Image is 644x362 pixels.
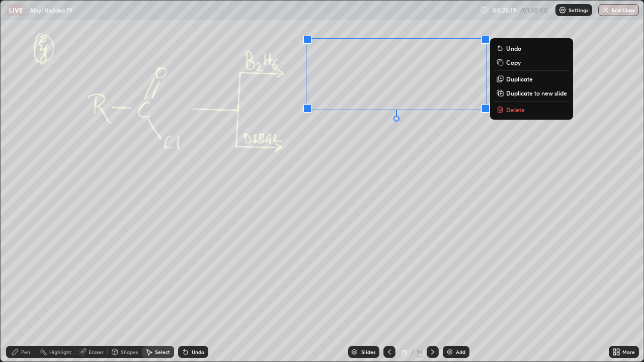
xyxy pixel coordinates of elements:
[89,349,104,354] div: Eraser
[49,349,71,354] div: Highlight
[506,89,567,97] p: Duplicate to new slide
[155,349,170,354] div: Select
[456,349,465,354] div: Add
[9,6,23,14] p: LIVE
[598,4,639,16] button: End Class
[494,104,569,116] button: Delete
[417,347,423,356] div: 91
[494,87,569,99] button: Duplicate to new slide
[494,42,569,54] button: Undo
[569,8,588,13] p: Settings
[121,349,138,354] div: Shapes
[494,56,569,68] button: Copy
[622,349,635,354] div: More
[506,106,525,114] p: Delete
[192,349,204,354] div: Undo
[399,349,410,355] div: 29
[494,73,569,85] button: Duplicate
[558,6,567,14] img: class-settings-icons
[446,348,454,356] img: add-slide-button
[30,6,72,14] p: Alkyl Halides 19
[21,349,30,354] div: Pen
[506,75,533,83] p: Duplicate
[412,349,415,355] div: /
[506,58,521,66] p: Copy
[361,349,375,354] div: Slides
[602,6,610,14] img: end-class-cross
[506,44,521,52] p: Undo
